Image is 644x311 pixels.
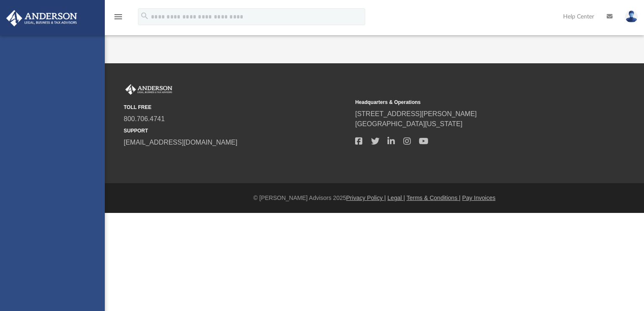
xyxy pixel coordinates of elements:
[140,11,149,21] i: search
[4,10,80,26] img: Anderson Advisors Platinum Portal
[124,115,165,122] a: 800.706.4741
[124,139,237,146] a: [EMAIL_ADDRESS][DOMAIN_NAME]
[346,194,386,201] a: Privacy Policy |
[387,194,405,201] a: Legal |
[113,16,123,22] a: menu
[407,194,461,201] a: Terms & Conditions |
[355,110,477,117] a: [STREET_ADDRESS][PERSON_NAME]
[124,104,349,111] small: TOLL FREE
[124,84,174,95] img: Anderson Advisors Platinum Portal
[355,98,581,106] small: Headquarters & Operations
[625,10,638,23] img: User Pic
[113,12,123,22] i: menu
[355,120,462,127] a: [GEOGRAPHIC_DATA][US_STATE]
[124,127,349,135] small: SUPPORT
[462,194,495,201] a: Pay Invoices
[105,194,644,202] div: © [PERSON_NAME] Advisors 2025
